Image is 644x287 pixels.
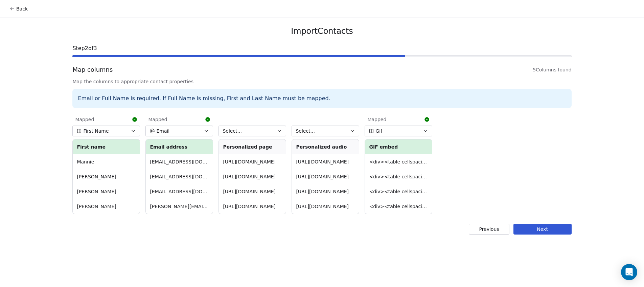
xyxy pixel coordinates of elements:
[219,184,286,199] td: [URL][DOMAIN_NAME]
[223,128,242,134] span: Select...
[72,44,571,52] span: Step 2 of 3
[146,199,213,214] td: [PERSON_NAME][EMAIL_ADDRESS][DOMAIN_NAME]
[292,154,359,169] td: [URL][DOMAIN_NAME]
[73,199,140,214] td: [PERSON_NAME]
[367,116,386,123] span: Mapped
[469,224,509,235] button: Previous
[365,169,432,184] td: <div><table cellspacing="0"><tr><td><a href="[URL][DOMAIN_NAME]"><img style="max-width:300px; mar...
[146,169,213,184] td: [EMAIL_ADDRESS][DOMAIN_NAME]
[73,184,140,199] td: [PERSON_NAME]
[365,139,432,154] th: GIF embed
[292,169,359,184] td: [URL][DOMAIN_NAME]
[533,66,571,73] span: 5 Columns found
[83,128,109,134] span: First Name
[621,264,637,280] div: Open Intercom Messenger
[146,184,213,199] td: [EMAIL_ADDRESS][DOMAIN_NAME]
[365,184,432,199] td: <div><table cellspacing="0"><tr><td><a href="[URL][DOMAIN_NAME]"><img style="max-width:300px; mar...
[146,139,213,154] th: Email address
[219,154,286,169] td: [URL][DOMAIN_NAME]
[156,128,169,134] span: Email
[375,128,382,134] span: Gif
[146,154,213,169] td: [EMAIL_ADDRESS][DOMAIN_NAME]
[296,128,315,134] span: Select...
[513,224,572,235] button: Next
[72,78,571,85] span: Map the columns to appropriate contact properties
[5,3,32,15] button: Back
[72,65,113,74] span: Map columns
[73,139,140,154] th: First name
[292,184,359,199] td: [URL][DOMAIN_NAME]
[72,89,571,108] div: Email or Full Name is required. If Full Name is missing, First and Last Name must be mapped.
[75,116,94,123] span: Mapped
[73,154,140,169] td: Mannie
[219,199,286,214] td: [URL][DOMAIN_NAME]
[292,199,359,214] td: [URL][DOMAIN_NAME]
[365,199,432,214] td: <div><table cellspacing="0"><tr><td><a href="[URL][DOMAIN_NAME]"><img style="max-width:300px; mar...
[219,169,286,184] td: [URL][DOMAIN_NAME]
[73,169,140,184] td: [PERSON_NAME]
[219,139,286,154] th: Personalized page
[148,116,167,123] span: Mapped
[291,26,353,36] span: Import Contacts
[365,154,432,169] td: <div><table cellspacing="0"><tr><td><a href="[URL][DOMAIN_NAME]"><img style="max-width:300px; mar...
[292,139,359,154] th: Personalized audio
